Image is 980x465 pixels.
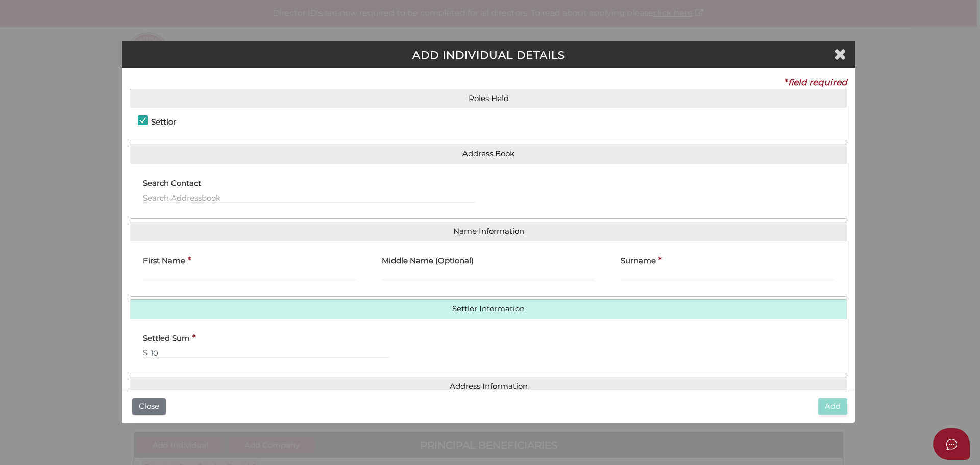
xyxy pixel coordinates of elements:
[143,334,190,343] h4: Settled Sum
[818,398,847,415] button: Add
[138,305,839,313] a: Settlor Information
[621,257,656,265] h4: Surname
[143,257,185,265] h4: First Name
[933,428,970,460] button: Open asap
[143,179,201,188] h4: Search Contact
[382,257,474,265] h4: Middle Name (Optional)
[138,227,839,236] a: Name Information
[132,398,166,415] button: Close
[138,382,839,391] a: Address Information
[143,192,476,203] input: Search Addressbook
